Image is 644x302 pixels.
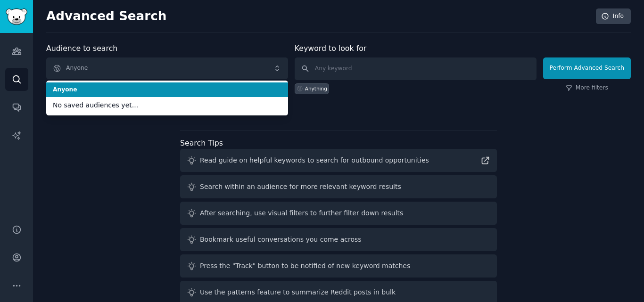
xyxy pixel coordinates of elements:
[305,85,327,92] div: Anything
[200,261,410,271] div: Press the "Track" button to be notified of new keyword matches
[295,57,537,80] input: Any keyword
[46,9,591,24] h2: Advanced Search
[200,182,401,192] div: Search within an audience for more relevant keyword results
[46,81,288,115] ul: Anyone
[295,44,367,53] label: Keyword to look for
[46,57,288,79] button: Anyone
[200,208,403,218] div: After searching, use visual filters to further filter down results
[53,100,281,110] span: No saved audiences yet...
[200,287,396,297] div: Use the patterns feature to summarize Reddit posts in bulk
[200,155,429,165] div: Read guide on helpful keywords to search for outbound opportunities
[566,84,608,92] a: More filters
[200,235,362,245] div: Bookmark useful conversations you come across
[596,8,631,24] a: Info
[543,57,631,79] button: Perform Advanced Search
[53,86,281,94] span: Anyone
[46,44,117,53] label: Audience to search
[180,139,223,147] label: Search Tips
[6,8,27,25] img: GummySearch logo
